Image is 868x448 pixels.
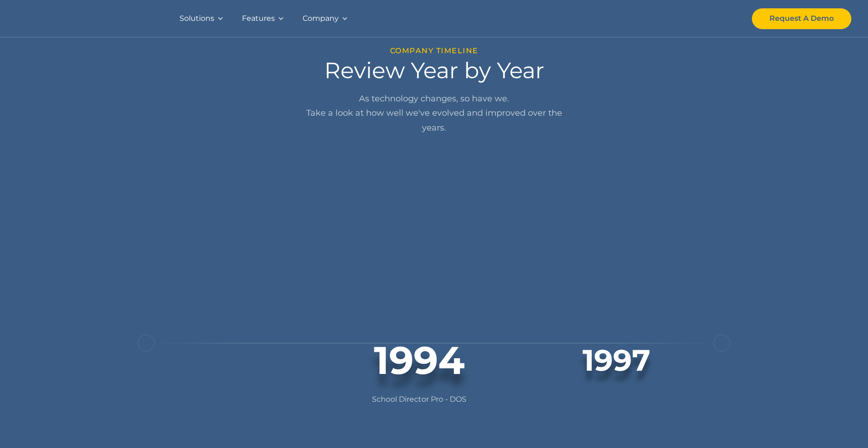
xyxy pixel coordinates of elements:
[138,180,730,406] div: carousel
[390,44,478,57] div: COMPANY TIMELINE
[180,12,214,25] div: Solutions
[335,393,503,406] p: School Director Pro - DOS
[310,337,528,384] div: 1994
[301,92,567,136] p: As technology changes, so have we. Take a look at how well we've evolved and improved over the ye...
[335,180,533,406] div: 1 of 8
[303,12,339,25] div: Company
[769,12,834,25] div: Request A Demo
[242,12,275,25] div: Features
[713,335,730,351] div: next slide
[533,180,730,406] div: 2 of 8
[138,335,155,351] div: previous slide
[533,342,701,378] div: 1997
[752,8,851,29] a: Request A Demo
[324,57,544,84] h2: Review Year by Year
